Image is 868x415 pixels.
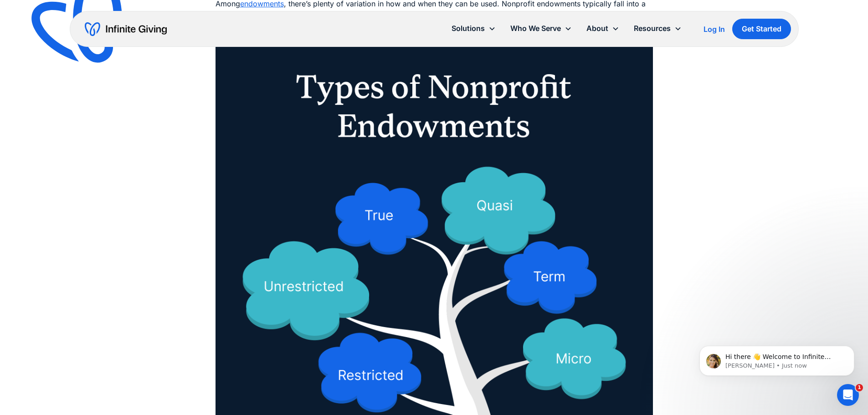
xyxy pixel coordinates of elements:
div: Resources [634,22,671,35]
iframe: Intercom live chat [837,384,859,406]
div: Log In [704,26,725,33]
a: Log In [704,24,725,35]
a: home [85,22,167,36]
a: Get Started [732,19,791,39]
div: Who We Serve [510,22,561,35]
iframe: Intercom notifications message [686,327,868,390]
div: Solutions [444,19,503,38]
div: About [579,19,627,38]
span: 1 [856,384,863,391]
div: About [586,22,608,35]
div: Who We Serve [503,19,579,38]
div: Solutions [452,22,485,35]
div: Resources [627,19,689,38]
